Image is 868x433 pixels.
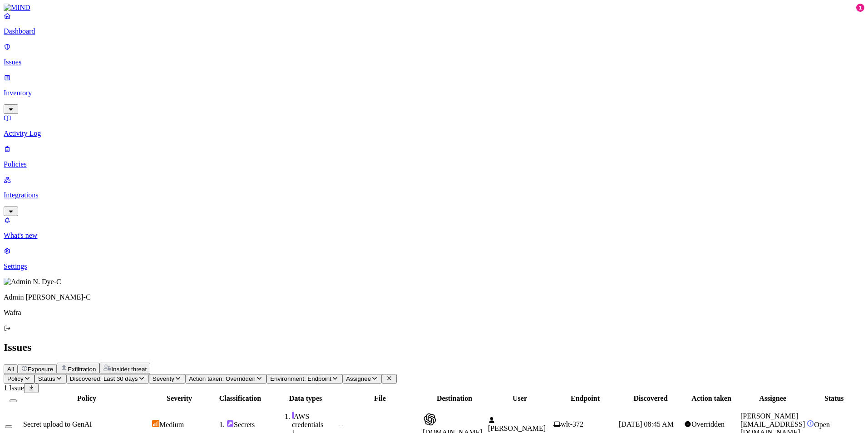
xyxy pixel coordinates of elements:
[7,375,24,382] span: Policy
[4,145,864,168] a: Policies
[23,394,150,403] div: Policy
[4,4,864,12] a: MIND
[4,309,864,317] p: Wafra
[4,129,864,138] p: Activity Log
[111,366,147,373] span: Insider threat
[619,420,674,428] span: [DATE] 08:45 AM
[38,375,55,382] span: Status
[7,366,14,373] span: All
[4,191,864,199] p: Integrations
[23,420,92,428] span: Secret upload to GenAI
[4,114,864,138] a: Activity Log
[227,420,272,429] div: Secrets
[208,394,272,403] div: Classification
[553,394,617,403] div: Endpoint
[4,247,864,271] a: Settings
[274,394,337,403] div: Data types
[814,421,830,428] span: Open
[807,394,861,403] div: Status
[346,375,371,382] span: Assignee
[4,74,864,113] a: Inventory
[488,394,552,403] div: User
[292,412,337,429] div: AWS credentials
[488,424,546,432] span: [PERSON_NAME]
[4,176,864,215] a: Integrations
[339,394,421,403] div: File
[70,375,138,382] span: Discovered: Last 30 days
[68,366,96,373] span: Exfiltration
[423,412,437,427] img: chatgpt.com favicon
[5,425,12,428] button: Select row
[619,394,682,403] div: Discovered
[4,43,864,66] a: Issues
[153,375,174,382] span: Severity
[4,384,24,392] span: 1 Issue
[189,375,256,382] span: Action taken: Overridden
[4,278,61,286] img: Admin N. Dye-C
[856,4,864,12] div: 1
[4,27,864,35] p: Dashboard
[292,412,294,419] img: secret-line
[4,293,864,301] p: Admin [PERSON_NAME]-C
[561,420,583,428] span: wlt-372
[4,58,864,66] p: Issues
[152,394,207,403] div: Severity
[423,394,486,403] div: Destination
[4,231,864,240] p: What's new
[4,341,864,354] h2: Issues
[4,160,864,168] p: Policies
[4,89,864,97] p: Inventory
[691,420,725,428] span: Overridden
[807,420,814,427] img: status-open
[4,12,864,35] a: Dashboard
[227,420,234,427] img: secret
[10,399,17,402] button: Select all
[684,394,739,403] div: Action taken
[28,366,53,373] span: Exposure
[339,420,343,428] span: –
[270,375,331,382] span: Environment: Endpoint
[152,420,159,427] img: severity-medium
[159,421,184,428] span: Medium
[4,262,864,271] p: Settings
[740,394,805,403] div: Assignee
[4,216,864,240] a: What's new
[4,4,30,12] img: MIND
